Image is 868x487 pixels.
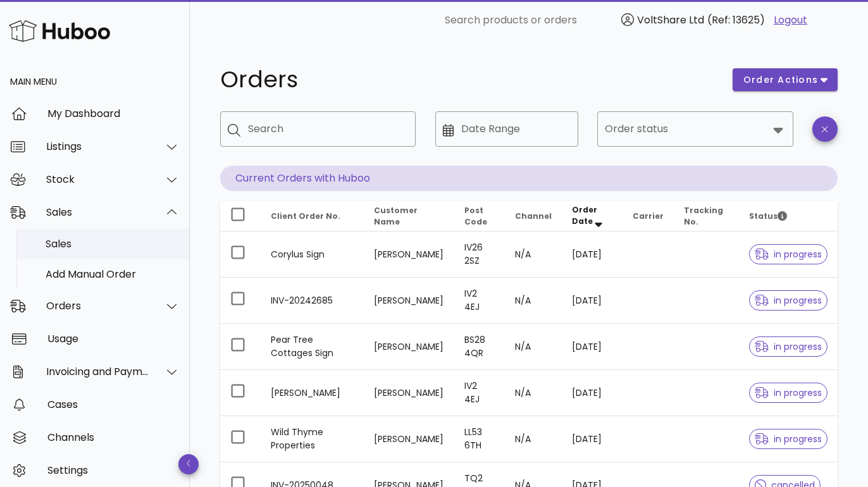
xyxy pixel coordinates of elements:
div: Listings [46,140,149,152]
th: Tracking No. [674,201,739,231]
a: Logout [774,13,807,28]
td: IV2 4EJ [454,370,505,416]
span: Client Order No. [271,211,340,221]
td: BS28 4QR [454,324,505,370]
div: Sales [46,238,180,250]
h1: Orders [220,68,717,91]
td: N/A [505,370,562,416]
div: Channels [47,431,180,443]
td: [DATE] [562,370,623,416]
span: in progress [755,435,822,443]
th: Customer Name [364,201,454,231]
span: in progress [755,250,822,259]
div: Add Manual Order [46,268,180,280]
td: [DATE] [562,324,623,370]
span: Carrier [633,211,664,221]
td: Pear Tree Cottages Sign [261,324,364,370]
div: Settings [47,464,180,476]
span: Tracking No. [684,205,723,227]
td: N/A [505,416,562,462]
div: Order status [597,111,793,147]
span: Order Date [572,204,597,226]
td: [DATE] [562,416,623,462]
button: order actions [733,68,838,91]
th: Order Date: Sorted descending. Activate to remove sorting. [562,201,623,231]
div: Usage [47,333,180,345]
th: Client Order No. [261,201,364,231]
td: N/A [505,231,562,278]
td: [PERSON_NAME] [364,416,454,462]
td: [DATE] [562,231,623,278]
p: Current Orders with Huboo [220,166,838,191]
span: VoltShare Ltd [637,13,704,27]
td: [DATE] [562,278,623,324]
span: in progress [755,388,822,397]
span: Channel [515,211,552,221]
img: Huboo Logo [9,17,110,44]
th: Status [739,201,838,231]
span: Customer Name [374,205,418,227]
span: Post Code [464,205,487,227]
div: Invoicing and Payments [46,366,149,378]
span: (Ref: 13625) [707,13,765,27]
td: INV-20242685 [261,278,364,324]
td: IV26 2SZ [454,231,505,278]
span: Status [749,211,787,221]
div: My Dashboard [47,108,180,120]
span: in progress [755,342,822,351]
td: [PERSON_NAME] [364,324,454,370]
td: IV2 4EJ [454,278,505,324]
td: N/A [505,324,562,370]
span: in progress [755,296,822,305]
td: N/A [505,278,562,324]
th: Carrier [623,201,674,231]
div: Cases [47,398,180,410]
div: Stock [46,173,149,185]
td: [PERSON_NAME] [364,231,454,278]
td: Wild Thyme Properties [261,416,364,462]
span: order actions [743,73,819,87]
td: [PERSON_NAME] [364,370,454,416]
td: [PERSON_NAME] [261,370,364,416]
td: [PERSON_NAME] [364,278,454,324]
div: Sales [46,206,149,218]
div: Orders [46,300,149,312]
td: Corylus Sign [261,231,364,278]
th: Post Code [454,201,505,231]
th: Channel [505,201,562,231]
td: LL53 6TH [454,416,505,462]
